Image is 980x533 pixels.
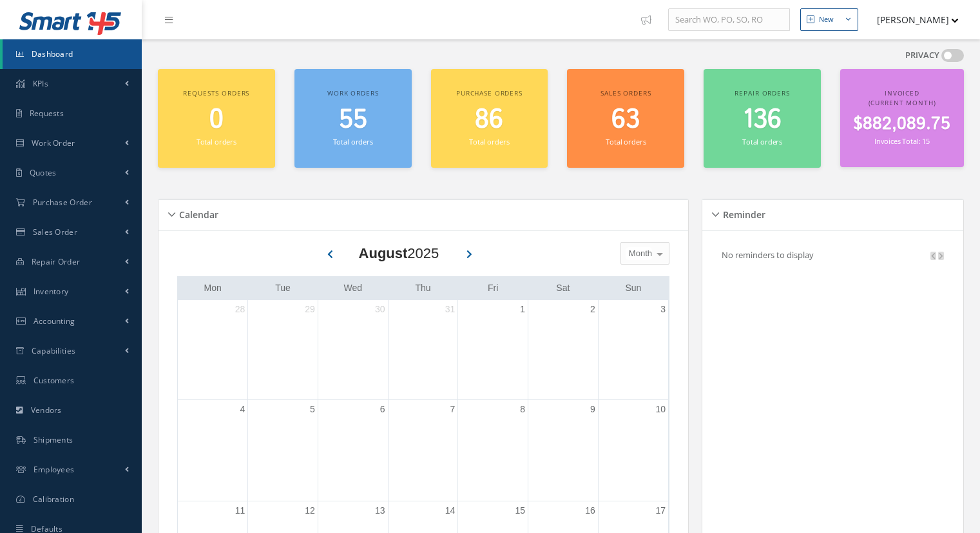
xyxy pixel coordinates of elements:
[528,399,599,501] td: August 9, 2025
[197,137,236,146] small: Total orders
[800,8,858,31] button: New
[388,399,458,501] td: August 7, 2025
[359,243,439,264] div: 2025
[318,399,388,501] td: August 6, 2025
[431,69,548,168] a: Purchase orders 86 Total orders
[469,137,509,146] small: Total orders
[719,205,765,221] h5: Reminder
[653,400,668,419] a: August 10, 2025
[33,197,92,208] span: Purchase Order
[34,316,75,327] span: Accounting
[840,69,964,167] a: Invoiced (Current Month) $882,089.75 Invoices Total: 15
[32,48,73,59] span: Dashboard
[475,101,503,138] span: 86
[3,39,142,69] a: Dashboard
[209,101,224,138] span: 0
[33,78,48,89] span: KPIs
[735,88,789,97] span: Repair orders
[865,7,959,32] button: [PERSON_NAME]
[626,247,652,260] span: Month
[553,280,572,296] a: Saturday
[237,400,247,419] a: August 4, 2025
[388,300,458,400] td: July 31, 2025
[588,300,598,319] a: August 2, 2025
[588,400,598,419] a: August 9, 2025
[339,101,367,138] span: 55
[178,399,248,501] td: August 4, 2025
[175,205,218,221] h5: Calendar
[333,137,373,146] small: Total orders
[32,345,76,356] span: Capabilities
[622,280,644,296] a: Sunday
[458,300,528,400] td: August 1, 2025
[31,405,62,416] span: Vendors
[307,400,318,419] a: August 5, 2025
[485,280,501,296] a: Friday
[341,280,365,296] a: Wednesday
[517,300,528,319] a: August 1, 2025
[372,300,388,319] a: July 30, 2025
[611,101,640,138] span: 63
[34,464,75,475] span: Employees
[517,400,528,419] a: August 8, 2025
[869,98,936,107] span: (Current Month)
[456,88,523,97] span: Purchase orders
[33,494,74,505] span: Calibration
[653,501,668,520] a: August 17, 2025
[874,136,930,146] small: Invoices Total: 15
[598,399,668,501] td: August 10, 2025
[233,501,248,520] a: August 11, 2025
[412,280,433,296] a: Thursday
[853,112,950,137] span: $882,089.75
[32,256,81,267] span: Repair Order
[294,69,412,168] a: Work orders 55 Total orders
[32,137,75,148] span: Work Order
[158,69,275,168] a: Requests orders 0 Total orders
[201,280,224,296] a: Monday
[743,101,782,138] span: 136
[233,300,248,319] a: July 28, 2025
[248,300,318,400] td: July 29, 2025
[248,399,318,501] td: August 5, 2025
[600,88,651,97] span: Sales orders
[378,400,388,419] a: August 6, 2025
[30,167,57,178] span: Quotes
[528,300,599,400] td: August 2, 2025
[372,501,388,520] a: August 13, 2025
[443,300,458,319] a: July 31, 2025
[273,280,293,296] a: Tuesday
[34,375,75,386] span: Customers
[885,88,919,97] span: Invoiced
[512,501,528,520] a: August 15, 2025
[318,300,388,400] td: July 30, 2025
[722,249,814,261] p: No reminders to display
[668,8,790,32] input: Search WO, PO, SO, RO
[443,501,458,520] a: August 14, 2025
[704,69,821,168] a: Repair orders 136 Total orders
[327,88,378,97] span: Work orders
[359,245,408,261] b: August
[178,300,248,400] td: July 28, 2025
[582,501,598,520] a: August 16, 2025
[302,300,318,319] a: July 29, 2025
[742,137,782,146] small: Total orders
[34,434,73,445] span: Shipments
[567,69,684,168] a: Sales orders 63 Total orders
[33,226,77,237] span: Sales Order
[458,399,528,501] td: August 8, 2025
[183,88,249,97] span: Requests orders
[598,300,668,400] td: August 3, 2025
[905,49,939,62] label: PRIVACY
[606,137,646,146] small: Total orders
[819,14,834,25] div: New
[658,300,668,319] a: August 3, 2025
[34,286,69,297] span: Inventory
[448,400,458,419] a: August 7, 2025
[30,108,64,119] span: Requests
[302,501,318,520] a: August 12, 2025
